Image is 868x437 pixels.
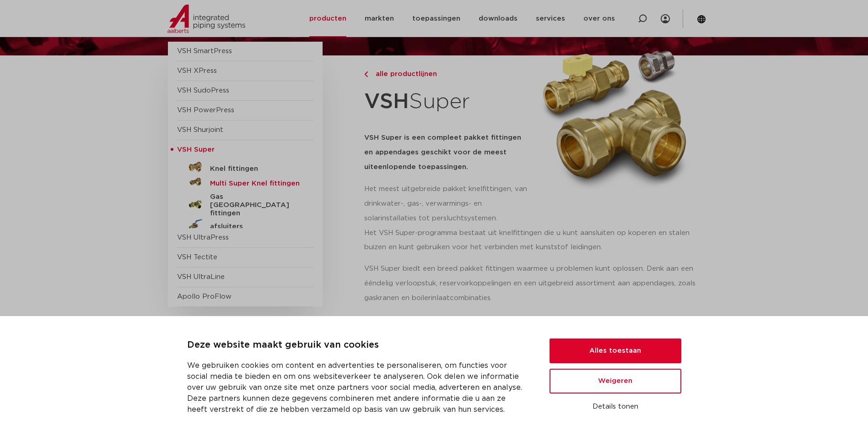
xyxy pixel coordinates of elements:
a: VSH SmartPress [177,48,232,55]
a: Multi Super Knel fittingen [177,175,313,189]
a: Knel fittingen [177,160,313,175]
h5: afsluiters [210,223,301,231]
p: Het VSH Super-programma bestaat uit knelfittingen die u kunt aansluiten op koperen en stalen buiz... [364,226,701,255]
a: Apollo ProFlow [177,293,232,300]
a: afsluiters [177,218,313,232]
button: Alles toestaan [550,339,681,363]
h5: VSH Super is een compleet pakket fittingen en appendages geschikt voor de meest uiteenlopende toe... [364,131,530,175]
strong: VSH [364,91,409,112]
a: VSH Tectite [177,254,217,261]
a: VSH SudoPress [177,87,229,94]
a: VSH Shurjoint [177,126,223,133]
button: Weigeren [550,369,681,393]
h1: Super [364,84,530,120]
img: chevron-right.svg [364,71,368,77]
h5: Knel fittingen [210,165,301,173]
a: alle productlijnen [364,69,530,80]
span: alle productlijnen [370,71,437,77]
p: Naast de reguliere knelfitting die geschikt is voor koper of dunwandige stalen buizen, biedt het ... [364,312,701,341]
h5: Gas [GEOGRAPHIC_DATA] fittingen [210,193,301,218]
p: Deze website maakt gebruik van cookies [187,338,528,353]
span: VSH Super [177,146,215,153]
p: We gebruiken cookies om content en advertenties te personaliseren, om functies voor social media ... [187,360,528,415]
a: VSH PowerPress [177,107,234,114]
h5: Multi Super Knel fittingen [210,180,301,188]
a: VSH UltraPress [177,234,229,241]
p: Het meest uitgebreide pakket knelfittingen, van drinkwater-, gas-, verwarmings- en solarinstallat... [364,182,530,226]
a: VSH XPress [177,67,217,74]
a: Gas [GEOGRAPHIC_DATA] fittingen [177,189,313,218]
a: VSH UltraLine [177,273,225,280]
button: Details tonen [550,399,681,415]
p: VSH Super biedt een breed pakket fittingen waarmee u problemen kunt oplossen. Denk aan een ééndel... [364,262,701,306]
